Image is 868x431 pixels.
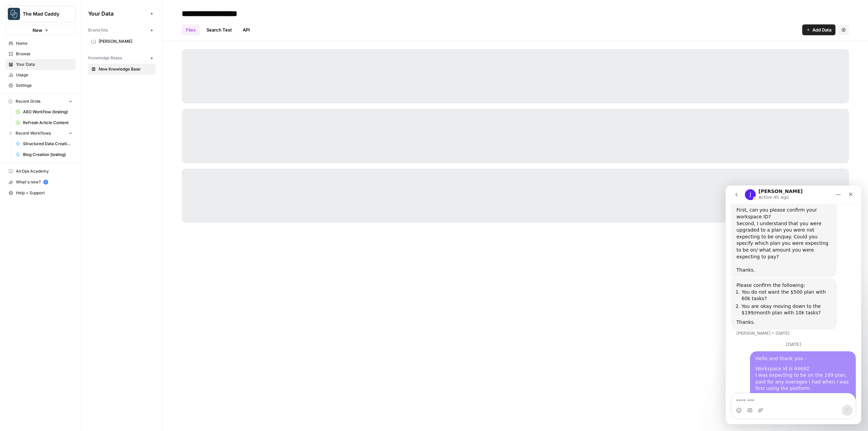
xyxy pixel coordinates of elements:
[239,24,254,35] a: API
[23,11,64,17] span: The Mad Caddy
[88,64,156,75] a: New Knowledge Base
[23,141,73,147] span: Structured Data Creation by Page (testing)
[6,177,75,187] div: What's new?
[16,82,73,89] span: Settings
[18,18,75,23] div: Domain: [DOMAIN_NAME]
[16,168,73,174] span: AirOps Academy
[88,55,122,61] span: Knowledge Bases
[23,152,73,158] span: Blog Creation (testing)
[11,146,64,150] div: [PERSON_NAME] • [DATE]
[5,48,76,59] a: Browse
[5,177,76,188] button: What's new? 5
[88,9,147,18] span: Your Data
[5,128,76,138] button: Recent Workflows
[23,120,73,126] span: Refresh Article Content
[5,157,130,166] div: [DATE]
[33,27,42,34] span: New
[88,27,108,33] span: Brand Kits
[13,149,76,160] a: Blog Creation (testing)
[5,5,76,22] button: Workspace: The Mad Caddy
[16,130,51,136] span: Recent Workflows
[5,80,76,91] a: Settings
[76,40,112,44] div: Keywords by Traffic
[11,18,16,23] img: website_grey.svg
[16,40,73,46] span: Home
[182,24,200,35] a: Files
[27,40,61,44] div: Domain Overview
[30,170,125,177] div: Hello and thank you -
[11,134,106,140] div: Thanks.
[812,26,831,33] span: Add Data
[116,219,127,230] button: Send a message…
[13,106,76,117] a: AEO Workflow (testing)
[68,39,74,45] img: tab_keywords_by_traffic_grey.svg
[16,118,106,130] li: You are okay moving down to the $199/month plan with 10k tasks?
[99,66,153,72] span: New Knowledge Base
[8,8,20,20] img: The Mad Caddy Logo
[23,109,73,115] span: AEO Workflow (testing)
[5,70,76,80] a: Usage
[16,61,73,67] span: Your Data
[11,11,16,16] img: logo_orange.svg
[21,222,27,228] button: Gif picker
[802,24,835,35] button: Add Data
[11,222,16,228] button: Emoji picker
[24,166,130,240] div: Hello and thank you -Workspace Id is 44692I was expecting to be on the 199 plan, paid for any ove...
[16,190,73,196] span: Help + Support
[16,51,73,57] span: Browse
[5,38,76,49] a: Home
[20,39,25,45] img: tab_domain_overview_orange.svg
[43,180,48,184] a: 5
[11,2,106,88] div: Hi [PERSON_NAME]! A few quick questions for you. First, can you please confirm your workspace ID?...
[16,103,106,116] li: You do not want the $500 plan with 60k tasks?
[5,93,130,157] div: Joel says…
[5,166,130,249] div: Matthew says…
[5,93,111,144] div: Please confirm the following:You do not want the $500 plan with 60k tasks?You are okay moving dow...
[202,24,236,35] a: Search Test
[6,208,130,219] textarea: Message…
[16,98,40,104] span: Recent Grids
[32,222,38,228] button: Upload attachment
[726,185,861,424] iframe: Intercom live chat
[16,72,73,78] span: Usage
[45,180,46,184] text: 5
[13,138,76,149] a: Structured Data Creation by Page (testing)
[88,36,156,47] a: [PERSON_NAME]
[99,38,153,44] span: [PERSON_NAME]
[5,166,76,177] a: AirOps Academy
[19,11,33,16] div: v 4.0.25
[13,117,76,128] a: Refresh Article Content
[5,59,76,70] a: Your Data
[5,25,76,35] button: New
[5,188,76,198] button: Help + Support
[11,97,106,103] div: Please confirm the following:
[5,96,76,106] button: Recent Grids
[30,180,125,227] div: Workspace Id is 44692 I was expecting to be on the 199 plan, paid for any overages I had when i w...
